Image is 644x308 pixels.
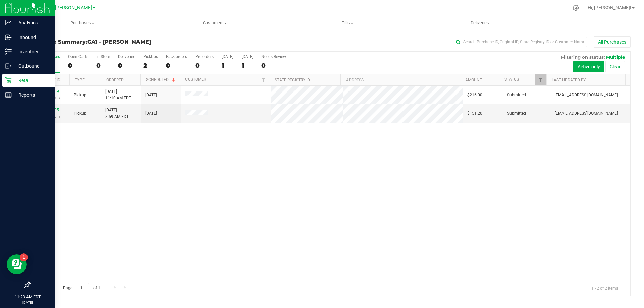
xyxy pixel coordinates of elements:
[143,62,158,69] div: 2
[87,39,151,45] span: GA1 - [PERSON_NAME]
[146,77,176,82] a: Scheduled
[74,110,86,117] span: Pickup
[74,92,86,98] span: Pickup
[195,54,214,59] div: Pre-orders
[555,110,618,117] span: [EMAIL_ADDRESS][DOMAIN_NAME]
[605,61,625,72] button: Clear
[145,92,157,98] span: [DATE]
[5,63,12,69] inline-svg: Outbound
[5,48,12,55] inline-svg: Inventory
[340,74,460,86] th: Address
[414,16,546,30] a: Deliveries
[16,20,149,26] span: Purchases
[507,92,526,98] span: Submitted
[3,294,52,300] p: 11:23 AM EDT
[258,74,269,85] a: Filter
[555,92,618,98] span: [EMAIL_ADDRESS][DOMAIN_NAME]
[96,62,110,69] div: 0
[462,20,498,26] span: Deliveries
[185,77,206,82] a: Customer
[606,54,625,60] span: Multiple
[68,62,88,69] div: 0
[507,110,526,117] span: Submitted
[57,283,106,293] span: Page of 1
[5,77,12,84] inline-svg: Retail
[143,54,158,59] div: PickUps
[586,283,624,293] span: 1 - 2 of 2 items
[195,62,214,69] div: 0
[12,62,52,70] p: Outbound
[275,78,310,82] a: State Registry ID
[561,54,605,60] span: Filtering on status:
[96,54,110,59] div: In Store
[16,16,149,30] a: Purchases
[42,5,92,11] span: GA1 - [PERSON_NAME]
[467,92,482,98] span: $216.00
[453,37,587,47] input: Search Purchase ID, Original ID, State Registry ID or Customer Name...
[12,48,52,56] p: Inventory
[12,19,52,27] p: Analytics
[166,54,187,59] div: Back-orders
[149,16,281,30] a: Customers
[573,61,604,72] button: Active only
[241,54,253,59] div: [DATE]
[222,62,233,69] div: 1
[166,62,187,69] div: 0
[281,16,414,30] a: Tills
[535,74,546,85] a: Filter
[105,107,129,120] span: [DATE] 8:59 AM EDT
[5,19,12,26] inline-svg: Analytics
[261,54,286,59] div: Needs Review
[30,39,230,45] h3: Purchase Summary:
[20,253,28,261] iframe: Resource center unread badge
[12,33,52,41] p: Inbound
[145,110,157,117] span: [DATE]
[105,88,131,101] span: [DATE] 11:10 AM EDT
[594,36,631,48] button: All Purchases
[77,283,89,293] input: 1
[7,254,27,274] iframe: Resource center
[572,5,580,11] div: Manage settings
[118,62,135,69] div: 0
[12,91,52,99] p: Reports
[222,54,233,59] div: [DATE]
[241,62,253,69] div: 1
[261,62,286,69] div: 0
[467,110,482,117] span: $151.20
[5,34,12,41] inline-svg: Inbound
[504,77,519,82] a: Status
[106,78,124,82] a: Ordered
[68,54,88,59] div: Open Carts
[5,91,12,98] inline-svg: Reports
[465,78,482,82] a: Amount
[281,20,413,26] span: Tills
[75,78,85,82] a: Type
[588,5,631,10] span: Hi, [PERSON_NAME]!
[118,54,135,59] div: Deliveries
[3,300,52,305] p: [DATE]
[12,76,52,84] p: Retail
[552,78,586,82] a: Last Updated By
[149,20,281,26] span: Customers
